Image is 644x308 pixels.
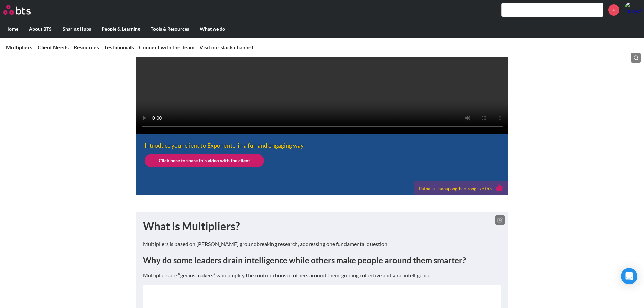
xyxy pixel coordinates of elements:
[624,2,641,18] img: Patrycja Chojnacka
[6,44,32,50] a: Multipliers
[3,5,31,15] img: BTS Logo
[145,20,194,38] label: Tools & Resources
[199,44,253,50] a: Visit our slack channel
[104,44,134,50] a: Testimonials
[3,5,43,15] a: Go home
[624,2,641,18] a: Profile
[57,20,96,38] label: Sharing Hubs
[495,215,505,225] button: Edit text box
[143,219,501,234] h1: What is Multipliers?
[74,44,99,50] a: Resources
[145,143,429,149] p: Introduce your client to Exponent... in a fun and engaging way.
[145,154,264,167] a: Click here to share this video with the client
[139,44,194,50] a: Connect with the Team
[608,4,619,16] a: +
[96,20,145,38] label: People & Learning
[194,20,231,38] label: What we do
[143,255,466,265] strong: Why do some leaders drain intelligence while others make people around them smarter?
[24,20,57,38] label: About BTS
[143,271,501,279] p: Multipliers are “genius makers” who amplify the contributions of others around them, guiding coll...
[621,268,637,284] div: Open Intercom Messenger
[143,240,501,248] p: Multipliers is based on [PERSON_NAME] groundbreaking research, addressing one fundamental question:
[419,184,503,193] div: Patnalin Thanapongthamrong like this.
[38,44,69,50] a: Client Needs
